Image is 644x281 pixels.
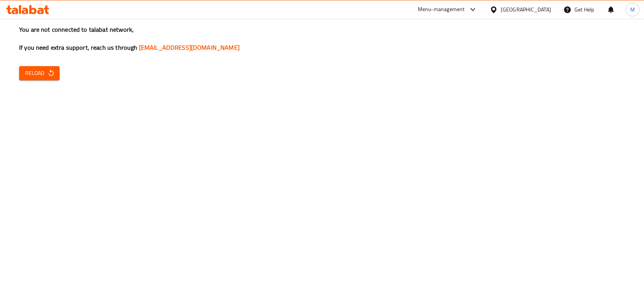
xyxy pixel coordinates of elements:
[139,42,239,53] a: [EMAIL_ADDRESS][DOMAIN_NAME]
[501,5,551,14] div: [GEOGRAPHIC_DATA]
[19,25,625,52] h3: You are not connected to talabat network, If you need extra support, reach us through
[418,5,465,14] div: Menu-management
[630,5,635,14] span: M
[25,68,53,78] span: Reload
[19,66,60,80] button: Reload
